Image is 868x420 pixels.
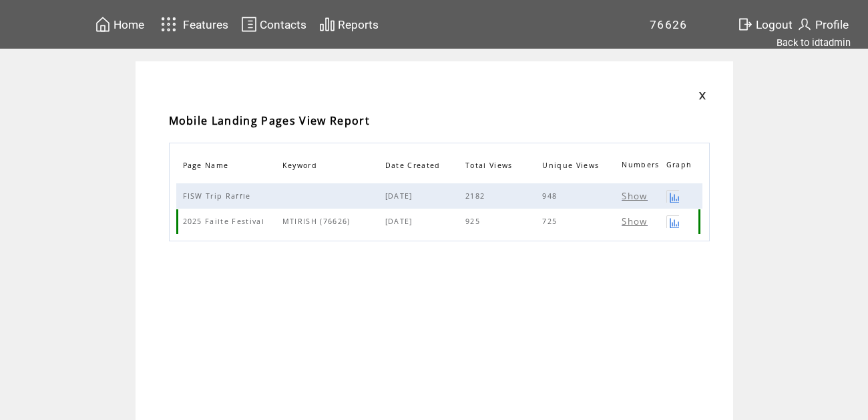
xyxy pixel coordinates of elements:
a: Features [155,11,230,37]
a: Unique Views [542,157,606,176]
span: Graph [666,157,696,176]
span: Page Name [183,157,232,177]
a: Profile [795,14,851,35]
a: Show [622,218,647,226]
span: Mobile Landing Pages View Report [169,113,371,128]
a: Page Name [183,157,236,176]
span: Unique Views [542,157,602,177]
span: Numbers [622,157,662,176]
span: Profile [815,18,849,31]
span: Features [183,18,228,31]
span: Total Views [465,157,516,177]
a: Home [93,14,146,35]
span: Contacts [260,18,306,31]
img: chart.svg [319,16,335,33]
a: Reports [317,14,381,35]
span: 76626 [650,18,688,31]
img: contacts.svg [241,16,257,33]
img: exit.svg [737,16,753,33]
span: Logout [756,18,793,31]
span: Date Created [385,157,444,177]
a: Back to idtadmin [777,37,851,49]
span: 725 [542,217,560,226]
span: [DATE] [385,217,416,226]
span: Show [622,190,647,202]
span: 948 [542,191,560,201]
span: 2182 [465,191,488,201]
a: Show [622,193,647,201]
span: FISW Trip Raffle [183,191,254,201]
a: Click to view a graph [666,190,679,203]
span: 2025 Failte Festival [183,217,268,226]
img: features.svg [157,13,180,35]
span: Keyword [282,157,320,177]
a: Total Views [465,157,519,176]
span: Reports [338,18,379,31]
img: profile.svg [797,16,813,33]
a: Click to view a graph [666,215,679,228]
span: 925 [465,217,483,226]
a: Contacts [239,14,308,35]
a: Date Created [385,157,447,176]
span: [DATE] [385,191,416,201]
a: Keyword [282,157,324,176]
span: Home [114,18,144,31]
a: Logout [735,14,795,35]
span: Show [622,215,647,227]
span: MTIRISH (76626) [282,217,354,226]
img: home.svg [95,16,111,33]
